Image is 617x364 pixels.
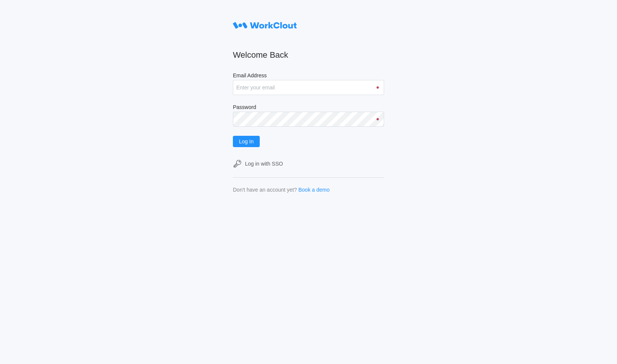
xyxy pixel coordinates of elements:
label: Password [233,104,384,112]
a: Log in with SSO [233,159,384,168]
a: Book a demo [298,187,330,193]
div: Log in with SSO [245,161,283,167]
input: Enter your email [233,80,384,95]
button: Log In [233,136,260,147]
div: Don't have an account yet? [233,187,297,193]
h2: Welcome Back [233,50,384,60]
span: Log In [239,139,254,144]
label: Email Address [233,72,384,80]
